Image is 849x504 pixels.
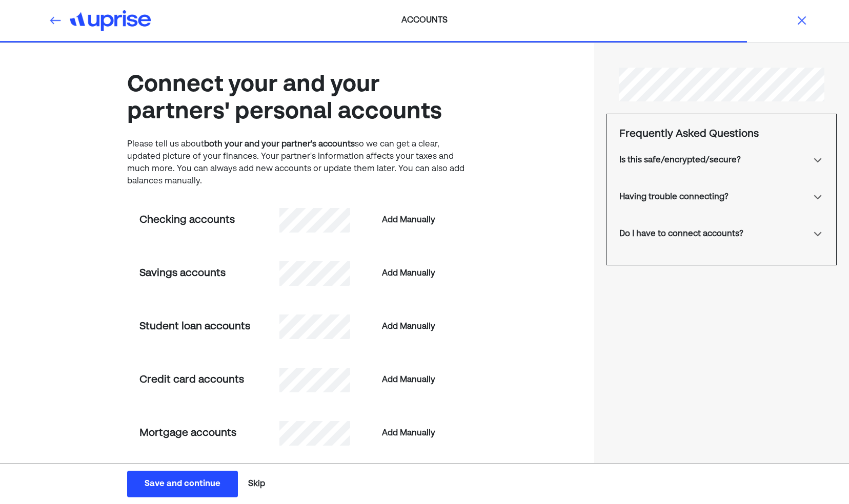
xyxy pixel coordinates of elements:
div: Checking accounts [139,213,279,228]
div: Having trouble connecting? [619,191,729,203]
div: Savings accounts [139,266,279,281]
div: Add Manually [382,214,435,226]
div: Save and continue [145,478,220,490]
div: Student loan accounts [139,319,279,334]
button: Skip [244,471,269,497]
div: Credit card accounts [139,372,279,388]
div: Add Manually [382,374,435,386]
div: Please tell us about so we can get a clear, updated picture of your finances. Your partner's info... [127,138,467,187]
div: ACCOUNTS [298,14,551,27]
div: Is this safe/encrypted/secure? [619,154,741,166]
b: both your and your partner's accounts [204,140,355,149]
div: Do I have to connect accounts? [619,228,743,240]
div: Frequently Asked Questions [619,127,824,142]
div: Add Manually [382,427,435,439]
div: Add Manually [382,267,435,280]
button: Save and continue [127,471,238,497]
div: Connect your and your partners' personal accounts [127,72,467,126]
div: Mortgage accounts [139,426,279,441]
div: Add Manually [382,321,435,333]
